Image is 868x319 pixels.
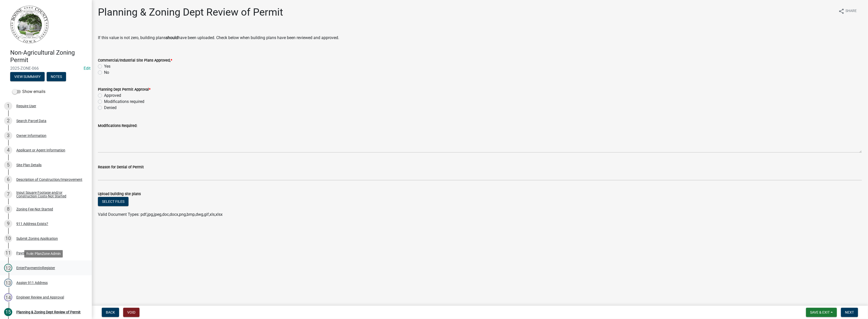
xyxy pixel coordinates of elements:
button: Select files [98,197,129,206]
b: should [166,35,178,40]
div: EnterPaymentInRegister [16,266,55,270]
label: Commercial/Industrial Site Plans Approved, [98,59,172,62]
div: Input Square Footage and/or Construction Costs-Not Started [16,191,84,198]
div: Engineer Review and Approval [16,296,64,299]
div: 11 [4,249,12,257]
div: 13 [4,279,12,287]
div: 2 [4,117,12,125]
h1: Planning & Zoning Dept Review of Permit [98,6,283,18]
div: 5 [4,161,12,169]
wm-modal-confirm: Summary [10,75,45,79]
button: Void [123,308,139,317]
div: 4 [4,146,12,154]
div: Role: PlanZone Admin [24,250,63,257]
div: 15 [4,308,12,316]
label: No [104,69,109,76]
span: Share [846,8,857,14]
div: 12 [4,264,12,272]
span: Valid Document Types: pdf,jpg,jpeg,doc,docx,png,bmp,dwg,gif,xls,xlsx [98,212,223,217]
label: Reason for Denial of Permit [98,166,144,169]
button: Next [841,308,858,317]
div: Search Parcel Data [16,119,46,123]
wm-modal-confirm: Edit Application Number [84,66,91,71]
div: 6 [4,175,12,184]
span: Save & Exit [810,310,830,314]
div: Zoning Fee-Not Started [16,207,53,211]
span: Back [106,310,115,314]
h4: Non-Agricultural Zoning Permit [10,49,88,64]
img: Boone County, Iowa [10,5,49,44]
label: Modifications required [104,99,144,105]
button: shareShare [834,6,861,16]
i: share [838,8,845,14]
div: 9 [4,220,12,228]
div: 10 [4,234,12,243]
label: Yes [104,63,110,69]
div: Require User [16,104,36,108]
div: 7 [4,190,12,198]
div: Description of Construction/Improvement [16,178,82,181]
div: 3 [4,132,12,140]
label: Show emails [12,89,45,95]
label: Planning Dept Permit Approval [98,88,150,91]
div: 8 [4,205,12,213]
button: View Summary [10,72,45,81]
wm-modal-confirm: Notes [47,75,66,79]
a: Edit [84,66,91,71]
div: Assign 911 Address [16,281,48,285]
label: Modifications Required: [98,124,137,128]
label: Approved [104,92,121,99]
div: 911 Address Exists? [16,222,48,226]
button: Notes [47,72,66,81]
span: 2025-ZONE-066 [10,66,82,71]
label: Denied [104,105,117,111]
label: Upload building site plans [98,192,141,196]
div: Applicant or Agent Information [16,148,65,152]
div: If this value is not zero, building plans have been uploaded. Check below when building plans hav... [98,29,862,47]
span: Next [845,310,854,314]
button: Save & Exit [806,308,837,317]
div: Submit Zoning Application [16,237,58,240]
div: Planning & Zoning Dept Review of Permit [16,310,81,314]
button: Back [102,308,119,317]
div: 1 [4,102,12,110]
div: Owner Information [16,134,46,137]
div: Site Plan Details [16,163,42,167]
div: 14 [4,293,12,301]
div: Payment [16,251,31,255]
